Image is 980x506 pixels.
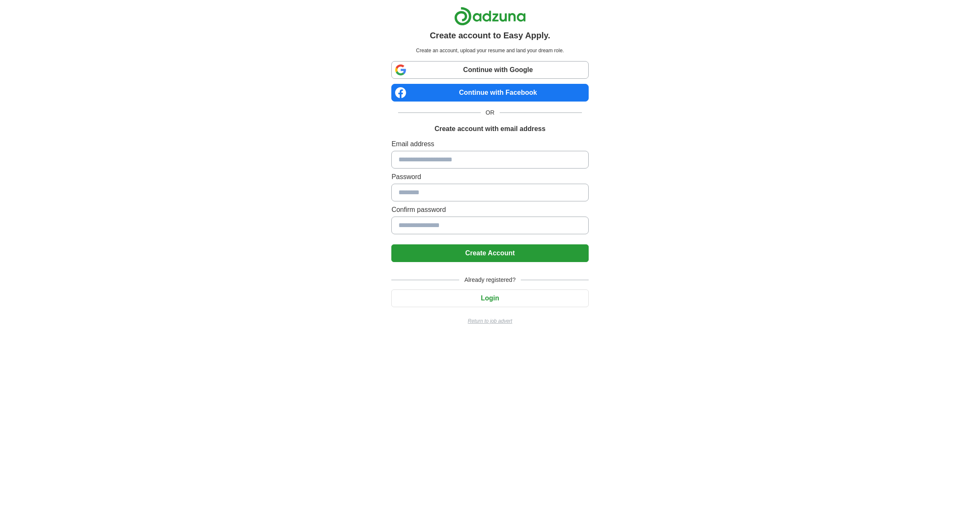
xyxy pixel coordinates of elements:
[391,84,588,102] a: Continue with Facebook
[454,7,526,26] img: Adzuna logo
[481,108,500,117] span: OR
[393,47,587,54] p: Create an account, upload your resume and land your dream role.
[391,139,588,149] label: Email address
[391,244,588,262] button: Create Account
[391,61,588,79] a: Continue with Google
[430,29,550,42] h1: Create account to Easy Apply.
[391,317,588,325] a: Return to job advert
[459,276,520,284] span: Already registered?
[391,205,588,215] label: Confirm password
[434,124,545,134] h1: Create account with email address
[391,289,588,307] button: Login
[391,172,588,182] label: Password
[391,294,588,302] a: Login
